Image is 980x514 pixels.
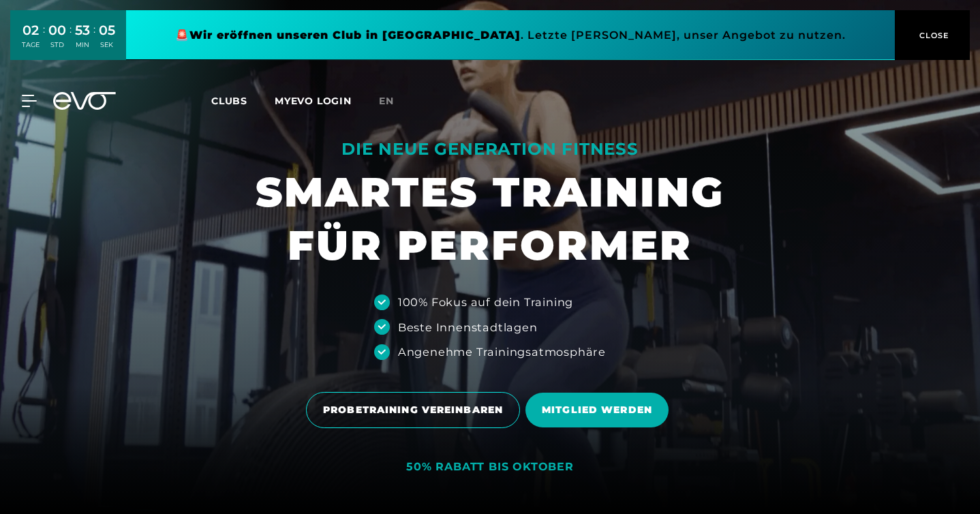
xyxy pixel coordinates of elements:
[99,40,115,50] div: SEK
[211,94,275,107] a: Clubs
[542,403,652,417] span: MITGLIED WERDEN
[525,382,674,438] a: MITGLIED WERDEN
[323,403,503,417] span: PROBETRAINING VEREINBAREN
[275,95,352,107] a: MYEVO LOGIN
[916,29,949,42] span: CLOSE
[43,22,45,58] div: :
[48,20,66,40] div: 00
[379,93,410,109] a: en
[75,40,90,50] div: MIN
[398,319,538,335] div: Beste Innenstadtlagen
[48,40,66,50] div: STD
[22,20,40,40] div: 02
[256,166,724,272] h1: SMARTES TRAINING FÜR PERFORMER
[895,10,970,60] button: CLOSE
[306,382,525,438] a: PROBETRAINING VEREINBAREN
[99,20,115,40] div: 05
[22,40,40,50] div: TAGE
[398,344,606,360] div: Angenehme Trainingsatmosphäre
[256,138,724,160] div: DIE NEUE GENERATION FITNESS
[379,95,394,107] span: en
[93,22,95,58] div: :
[70,22,72,58] div: :
[398,294,573,310] div: 100% Fokus auf dein Training
[75,20,90,40] div: 53
[211,95,247,107] span: Clubs
[406,460,574,474] div: 50% RABATT BIS OKTOBER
